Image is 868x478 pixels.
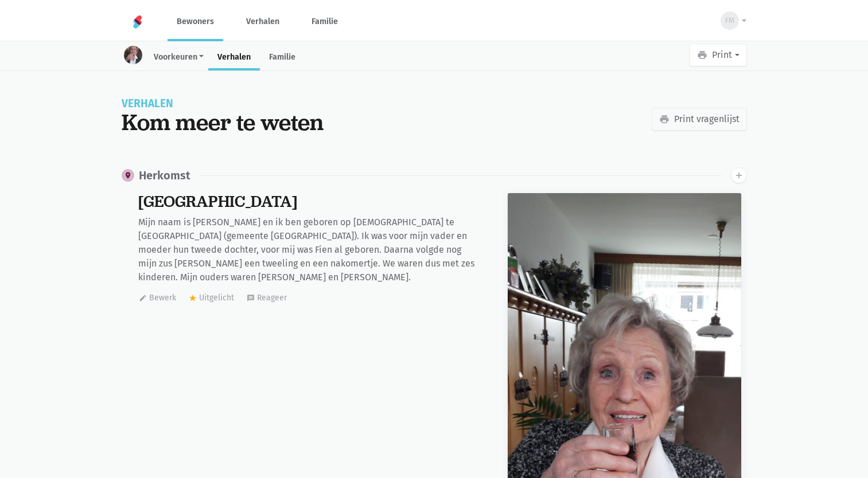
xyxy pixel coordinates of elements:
[734,170,744,181] i: add
[302,2,347,41] a: Familie
[139,169,190,182] div: Herkomst
[145,46,209,70] a: Voorkeuren
[260,46,305,70] a: Familie
[122,109,420,135] div: Kom meer te weten
[725,15,734,26] span: FM
[690,44,746,66] button: Print
[659,114,670,124] i: print
[138,216,478,284] div: Mijn naam is [PERSON_NAME] en ik ben geboren op [DEMOGRAPHIC_DATA] te [GEOGRAPHIC_DATA] (gemeente...
[208,46,260,70] a: Verhalen
[246,289,287,307] button: Reageer
[247,294,255,302] i: message
[124,171,132,179] i: place
[188,289,235,307] button: Uitgelicht
[138,193,478,211] div: [GEOGRAPHIC_DATA]
[131,15,145,29] img: Home
[237,2,289,41] a: Verhalen
[652,108,747,131] a: Print vragenlijst
[713,7,746,34] button: FM
[168,2,223,41] a: Bewoners
[189,294,197,302] i: star
[122,99,420,109] div: Verhalen
[138,289,177,307] button: Bewerk
[697,50,707,60] i: print
[124,46,142,64] img: resident-image
[139,294,147,302] i: edit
